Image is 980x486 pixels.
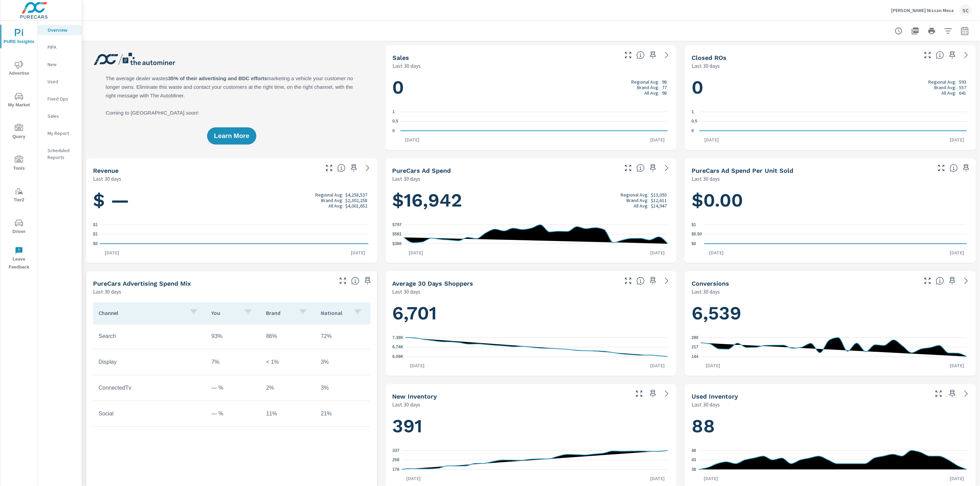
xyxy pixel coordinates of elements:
[961,162,972,173] span: Save this to your personalized report
[206,405,261,422] td: — %
[212,309,239,316] p: You
[93,167,119,174] h5: Revenue
[692,414,969,438] h1: 88
[93,353,206,371] td: Display
[48,95,76,102] p: Fixed Ops
[207,127,256,145] button: Learn More
[692,62,720,70] p: Last 30 days
[651,198,667,203] p: $12,611
[266,309,293,316] p: Brand
[392,128,395,133] text: 0
[908,24,922,38] button: "Export Report to PDF"
[337,164,346,172] span: Total sales revenue over the selected date range. [Source: This data is sourced from the dealer’s...
[692,54,726,61] h5: Closed ROs
[933,388,944,399] button: Make Fullscreen
[392,287,421,296] p: Last 30 days
[93,241,98,246] text: $0
[346,192,368,198] p: $4,258,537
[346,203,368,209] p: $4,001,652
[337,275,348,286] button: Make Fullscreen
[93,287,121,296] p: Last 30 days
[38,59,82,70] div: New
[647,50,659,61] span: Save this to your personalized report
[936,162,947,173] button: Make Fullscreen
[936,277,944,285] span: The number of dealer-specified goals completed by a visitor. [Source: This data is provided by th...
[401,475,426,482] p: [DATE]
[645,249,670,256] p: [DATE]
[941,90,956,96] p: All Avg:
[392,222,402,227] text: $797
[692,109,694,114] text: 1
[645,362,670,369] p: [DATE]
[958,24,972,38] button: Select Date Range
[392,354,404,359] text: 6.09K
[392,241,402,246] text: $366
[38,76,82,87] div: Used
[636,277,645,285] span: A rolling 30 day total of daily Shoppers on the dealership website, averaged over the selected da...
[392,414,670,438] h1: 391
[945,136,969,143] p: [DATE]
[692,448,696,453] text: 48
[348,162,359,173] span: Save this to your personalized report
[945,249,969,256] p: [DATE]
[392,335,404,340] text: 7.38K
[328,203,343,209] p: All Avg:
[947,275,958,286] span: Save this to your personalized report
[936,51,944,59] span: Number of Repair Orders Closed by the selected dealership group over the selected time range. [So...
[692,400,720,409] p: Last 30 days
[392,189,670,212] h1: $16,942
[392,62,421,70] p: Last 30 days
[38,42,82,52] div: PIPA
[404,249,428,256] p: [DATE]
[2,61,35,77] span: Advertise
[692,241,696,246] text: $0
[48,147,76,161] p: Scheduled Reports
[93,280,191,287] h5: PureCars Advertising Spend Mix
[623,50,634,61] button: Make Fullscreen
[206,353,261,371] td: 7%
[947,388,958,399] span: Save this to your personalized report
[959,4,972,17] div: SC
[346,249,370,256] p: [DATE]
[324,162,335,173] button: Make Fullscreen
[392,400,421,409] p: Last 30 days
[961,388,972,399] a: See more details in report
[261,379,315,397] td: 2%
[2,124,35,141] span: Query
[48,113,76,119] p: Sales
[647,275,659,286] span: Save this to your personalized report
[626,198,649,203] p: Brand Avg:
[206,379,261,397] td: — %
[392,280,473,287] h5: Average 30 Days Shoppers
[644,90,659,96] p: All Avg:
[636,164,645,172] span: Total cost of media for all PureCars channels for the selected dealership group over the selected...
[214,133,249,139] span: Learn More
[346,198,368,203] p: $2,302,258
[959,90,966,96] p: 641
[945,362,969,369] p: [DATE]
[392,232,402,237] text: $581
[206,328,261,345] td: 93%
[692,175,720,183] p: Last 30 days
[692,167,793,174] h5: PureCars Ad Spend Per Unit Sold
[261,328,315,345] td: 86%
[634,203,649,209] p: All Avg:
[922,50,933,61] button: Make Fullscreen
[662,85,667,90] p: 77
[692,76,969,99] h1: 0
[392,175,421,183] p: Last 30 days
[623,162,634,173] button: Make Fullscreen
[321,198,343,203] p: Brand Avg:
[2,29,35,46] span: PURE Insights
[392,457,399,462] text: 258
[925,24,939,38] button: Print Report
[315,192,343,198] p: Regional Avg:
[661,275,672,286] a: See more details in report
[647,388,659,399] span: Save this to your personalized report
[692,393,738,400] h5: Used Inventory
[950,164,958,172] span: Average cost of advertising per each vehicle sold at the dealer over the selected date range. The...
[315,405,370,422] td: 21%
[621,192,649,198] p: Regional Avg:
[38,25,82,35] div: Overview
[93,222,98,227] text: $1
